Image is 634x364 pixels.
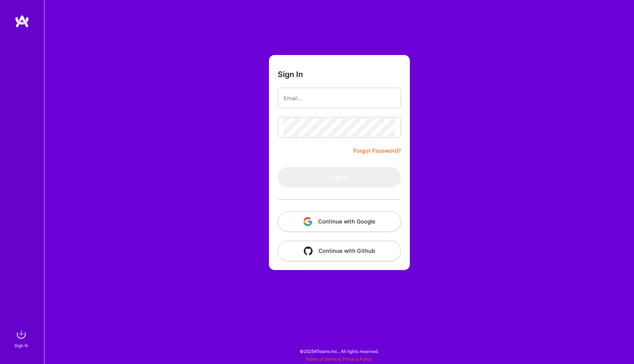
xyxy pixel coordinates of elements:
[353,146,401,155] a: Forgot Password?
[306,356,372,362] span: |
[284,89,395,108] input: Email...
[14,327,29,342] img: sign in
[278,167,401,188] button: Sign In
[15,327,29,349] a: sign inSign In
[304,247,313,255] img: icon
[306,356,340,362] a: Terms of Service
[343,356,372,362] a: Privacy Policy
[278,241,401,261] button: Continue with Github
[278,70,303,79] h3: Sign In
[14,342,28,349] div: Sign In
[278,211,401,232] button: Continue with Google
[303,217,312,226] img: icon
[44,342,634,360] div: © 2025 ATeams Inc., All rights reserved.
[15,15,29,28] img: logo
